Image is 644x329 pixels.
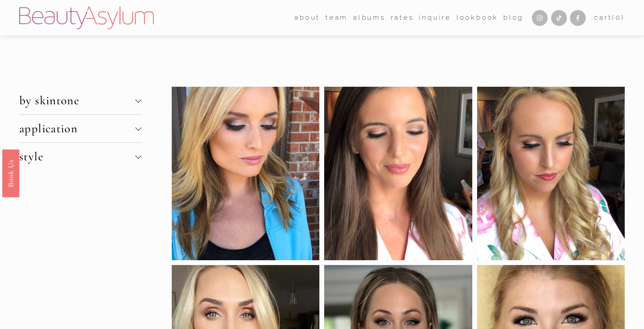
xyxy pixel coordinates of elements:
button: style [19,143,142,170]
a: Instagram [532,10,548,26]
img: Beauty Asylum | Bridal Hair &amp; Makeup Charlotte &amp; Atlanta [19,7,154,29]
a: Facebook [570,10,586,26]
a: folder dropdown [294,11,320,24]
a: Blog [503,11,524,24]
a: Rates [391,11,414,24]
a: 0 items in cart [594,12,625,24]
a: Book Us [2,149,19,197]
span: 0 [616,14,621,21]
a: TikTok [551,10,567,26]
span: team [326,12,348,24]
a: folder dropdown [326,11,348,24]
a: Inquire [419,11,451,24]
span: by skintone [19,93,135,108]
span: style [19,149,135,164]
a: Lookbook [456,11,498,24]
span: ( ) [612,14,624,21]
button: application [19,115,142,142]
span: about [294,12,320,24]
span: application [19,121,135,136]
a: albums [353,11,386,24]
button: by skintone [19,87,142,114]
